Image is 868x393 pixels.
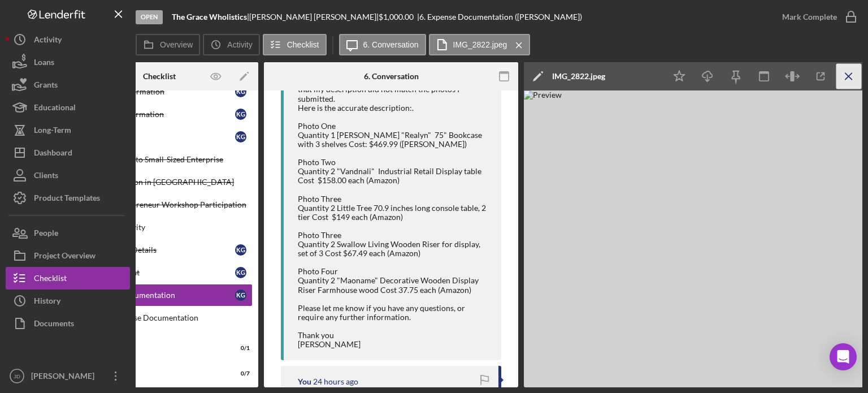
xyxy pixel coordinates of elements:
div: Decision [83,345,222,352]
div: Clients [34,164,58,189]
button: Activity [203,34,259,55]
div: Expense Documentation [89,291,235,300]
div: Project Overview [34,244,96,270]
a: Experiment DetailsKG [66,239,253,261]
button: Mark Complete [771,6,862,28]
div: Experiment Details [89,245,235,254]
button: 6. Conversation [339,34,426,55]
b: The Grace Wholistics [172,12,247,21]
button: Project Overview [6,244,130,267]
div: [PERSON_NAME] [28,365,102,390]
div: Personal Information [89,87,235,96]
div: People [34,222,58,247]
button: Long-Term [6,119,130,141]
a: Verify Inactivity [66,216,253,239]
button: People [6,222,130,244]
a: Business InformationKG [66,103,253,126]
button: Educational [6,96,130,119]
a: Verify Micro to Small-Sized Enterprise [66,148,253,171]
div: Hello [PERSON_NAME], Thank you for your follow-up inquiry regarding the expenses listed in my gra... [298,49,490,349]
div: Verify Entrepreneur Workshop Participation [89,200,252,209]
div: K G [235,290,246,301]
button: Product Templates [6,187,130,209]
div: 0 / 1 [229,345,250,352]
div: Verify Expense Documentation [89,313,252,322]
div: Business Information [89,110,235,119]
a: Form W-9KG [66,126,253,148]
a: Verify Location in [GEOGRAPHIC_DATA] [66,171,253,193]
div: Long-Term [34,119,71,144]
div: Open Intercom Messenger [830,343,857,370]
button: JD[PERSON_NAME] [6,365,130,387]
div: Open [136,10,163,24]
div: 6. Conversation [364,72,419,81]
div: Checklist [34,267,67,292]
div: | [172,12,249,21]
button: History [6,290,130,312]
div: [PERSON_NAME] [PERSON_NAME] | [249,12,379,21]
div: FUNDING [83,370,222,377]
div: Documents [34,312,74,338]
div: Verify Micro to Small-Sized Enterprise [89,155,252,164]
button: IMG_2822.jpeg [429,34,531,55]
div: Educational [34,96,76,122]
button: Overview [136,34,200,55]
div: $1,000.00 [379,12,417,21]
a: Grant RequestKG [66,261,253,284]
div: K G [235,109,246,120]
div: Product Templates [34,187,100,212]
button: Checklist [263,34,327,55]
a: Verify Expense Documentation [66,306,253,329]
div: Activity [34,28,62,54]
button: Dashboard [6,141,130,164]
div: K G [235,131,246,142]
div: Verify Location in [GEOGRAPHIC_DATA] [89,178,252,187]
time: 2025-08-26 18:57 [313,377,358,386]
label: Checklist [287,40,319,49]
div: Grants [34,74,58,99]
div: IMG_2822.jpeg [552,72,605,81]
div: | 6. Expense Documentation ([PERSON_NAME]) [417,12,582,21]
div: Verify Inactivity [89,223,252,232]
text: JD [14,373,20,379]
button: Clients [6,164,130,187]
button: Grants [6,74,130,96]
img: Preview [524,90,863,387]
div: K G [235,244,246,256]
div: K G [235,86,246,97]
button: Checklist [6,267,130,290]
label: Activity [227,40,252,49]
div: Loans [34,51,54,76]
div: You [298,377,311,386]
div: History [34,290,60,315]
div: 0 / 7 [229,370,250,377]
div: Mark Complete [782,6,837,28]
div: Grant Request [89,268,235,277]
label: IMG_2822.jpeg [453,40,507,49]
div: Dashboard [34,141,72,167]
button: Loans [6,51,130,74]
button: Documents [6,312,130,335]
a: Verify Entrepreneur Workshop Participation [66,193,253,216]
div: Form W-9 [89,132,235,141]
a: Personal InformationKG [66,80,253,103]
label: 6. Conversation [363,40,419,49]
div: Checklist [143,72,176,81]
div: K G [235,267,246,278]
button: Activity [6,28,130,51]
label: Overview [160,40,193,49]
a: Expense DocumentationKG [66,284,253,306]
